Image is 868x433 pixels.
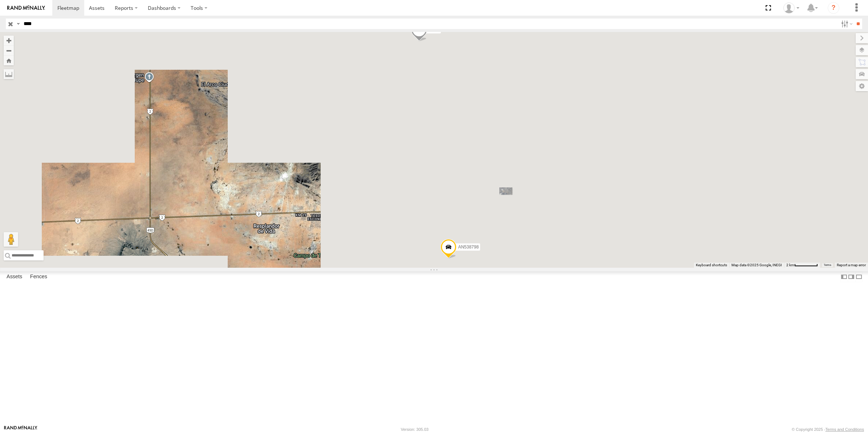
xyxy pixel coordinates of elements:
[837,263,866,267] a: Report a map error
[3,272,26,282] label: Assets
[828,2,839,14] i: ?
[4,56,14,65] button: Zoom Home
[855,271,863,282] label: Hide Summary Table
[458,244,479,249] span: AN538798
[840,271,848,282] label: Dock Summary Table to the Left
[4,45,14,56] button: Zoom out
[856,81,868,91] label: Map Settings
[838,19,854,29] label: Search Filter Options
[4,232,18,247] button: Drag Pegman onto the map to open Street View
[4,36,14,45] button: Zoom in
[429,27,438,32] span: 8672
[27,272,51,282] label: Fences
[848,271,855,282] label: Dock Summary Table to the Right
[696,263,727,268] button: Keyboard shortcuts
[792,427,864,432] div: © Copyright 2025 -
[824,264,831,267] a: Terms
[4,426,37,433] a: Visit our Website
[15,19,21,29] label: Search Query
[7,5,45,11] img: rand-logo.svg
[781,3,802,13] div: Roberto Garcia
[4,69,14,79] label: Measure
[826,427,864,432] a: Terms and Conditions
[784,263,820,268] button: Map Scale: 2 km per 61 pixels
[786,263,794,267] span: 2 km
[401,427,429,432] div: Version: 305.03
[731,263,782,267] span: Map data ©2025 Google, INEGI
